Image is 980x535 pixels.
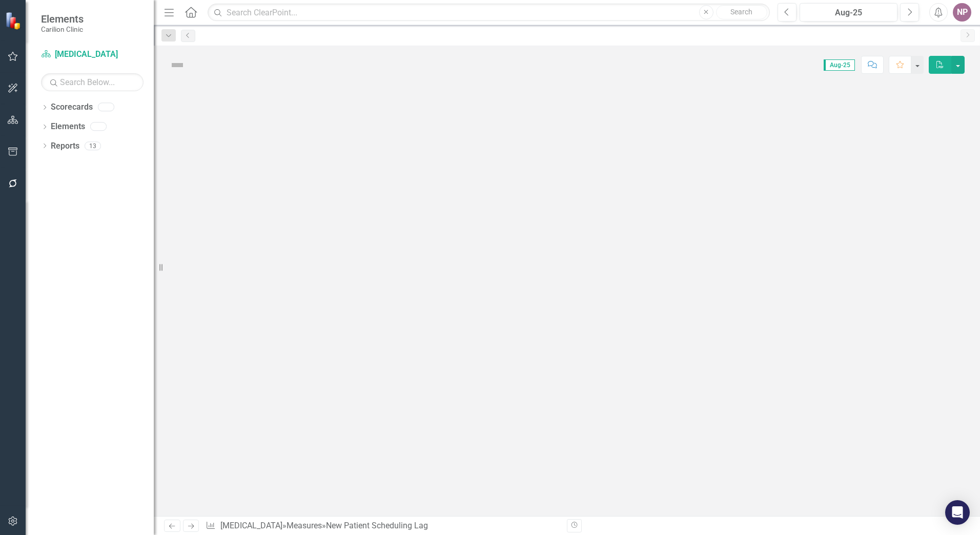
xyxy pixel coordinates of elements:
[51,140,79,152] a: Reports
[41,73,144,91] input: Search Below...
[208,4,770,22] input: Search ClearPoint...
[41,49,144,60] a: [MEDICAL_DATA]
[220,521,282,530] a: [MEDICAL_DATA]
[85,141,101,150] div: 13
[803,7,894,19] div: Aug-25
[716,5,767,19] button: Search
[326,521,428,530] div: New Patient Scheduling Lag
[41,25,84,33] small: Carilion Clinic
[169,57,186,73] img: Not Defined
[287,521,322,530] a: Measures
[730,8,752,16] span: Search
[824,59,855,71] span: Aug-25
[953,3,971,22] button: NP
[945,500,970,525] div: Open Intercom Messenger
[51,121,85,133] a: Elements
[206,520,559,532] div: » »
[41,13,84,25] span: Elements
[800,3,897,22] button: Aug-25
[51,101,93,113] a: Scorecards
[5,12,23,30] img: ClearPoint Strategy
